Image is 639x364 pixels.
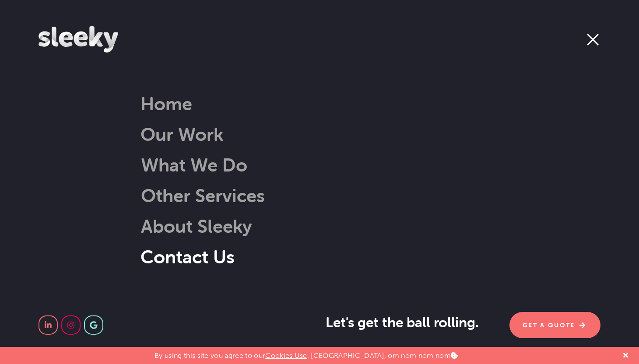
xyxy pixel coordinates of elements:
a: About Sleeky [119,215,252,237]
a: Other Services [119,184,265,206]
img: Sleeky Web Design Newcastle [39,26,118,52]
a: Our Work [140,123,223,145]
span: . [475,315,479,330]
span: Let's get the ball rolling [326,314,479,331]
a: Contact Us [140,245,235,268]
a: What We Do [119,154,247,176]
p: By using this site you agree to our . [GEOGRAPHIC_DATA], om nom nom nom [154,347,458,360]
a: Cookies Use [265,351,307,360]
a: Home [140,92,192,115]
a: Get A Quote [509,312,600,338]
